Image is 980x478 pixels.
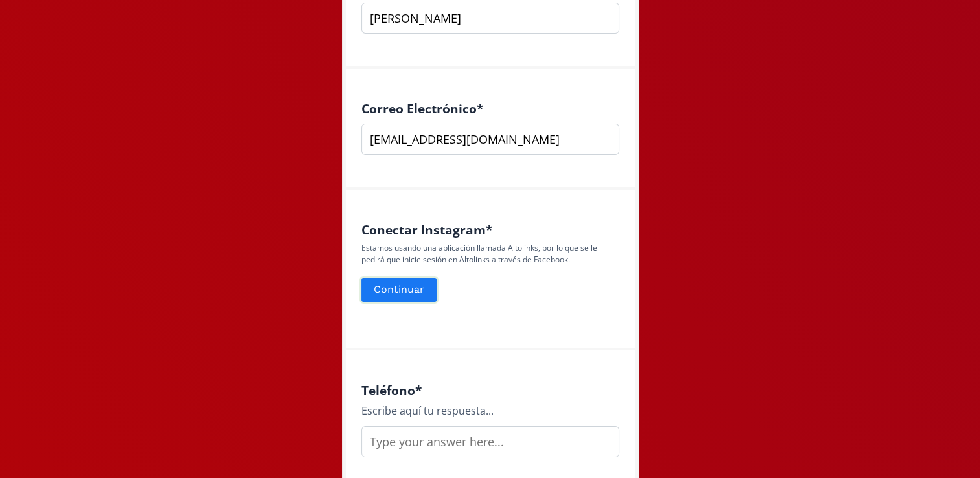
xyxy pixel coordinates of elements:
h4: Conectar Instagram * [361,222,619,237]
h4: Teléfono * [361,383,619,398]
p: Estamos usando una aplicación llamada Altolinks, por lo que se le pedirá que inicie sesión en Alt... [361,242,619,266]
input: Type your answer here... [361,426,619,457]
input: Escribe aquí tu respuesta... [361,3,619,34]
div: Escribe aquí tu respuesta... [361,403,619,418]
input: nombre@ejemplo.com [361,124,619,155]
h4: Correo Electrónico * [361,101,619,116]
button: Continuar [359,276,439,304]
